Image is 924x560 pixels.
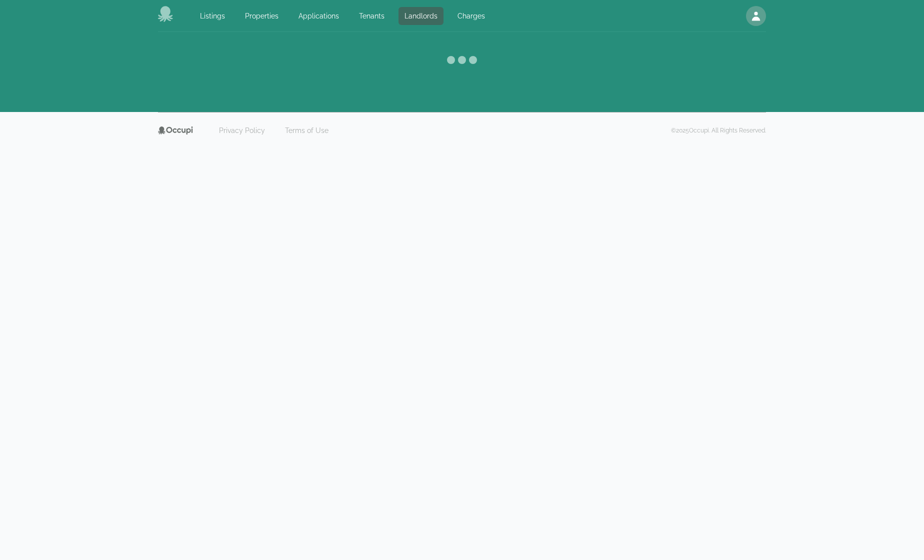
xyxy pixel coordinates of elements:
[213,122,271,138] a: Privacy Policy
[451,7,491,25] a: Charges
[194,7,231,25] a: Listings
[398,7,443,25] a: Landlords
[279,122,334,138] a: Terms of Use
[239,7,284,25] a: Properties
[671,126,766,134] p: © 2025 Occupi. All Rights Reserved.
[353,7,390,25] a: Tenants
[292,7,345,25] a: Applications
